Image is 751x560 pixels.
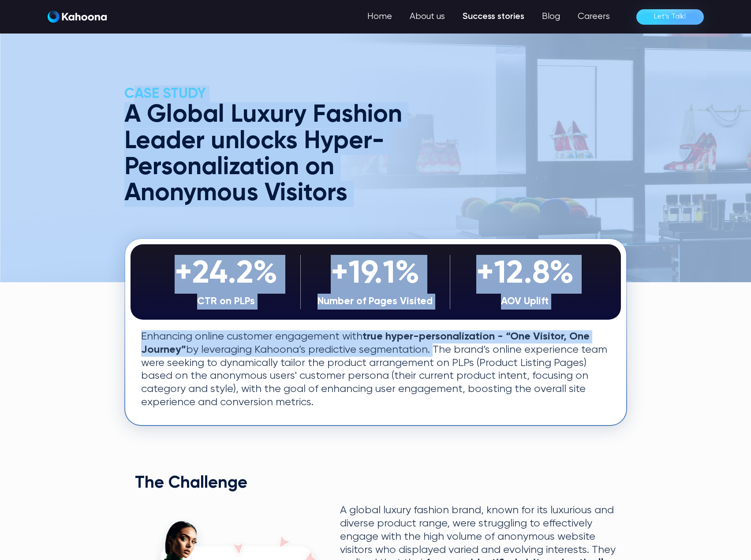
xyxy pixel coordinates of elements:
[305,255,445,294] div: +19.1%
[636,9,704,25] a: Let’s Talk!
[48,11,107,23] img: Kahoona logo white
[654,10,686,24] div: Let’s Talk!
[455,255,595,294] div: +12.8%
[48,11,107,23] a: home
[124,102,435,207] h1: A Global Luxury Fashion Leader unlocks Hyper-Personalization on Anonymous Visitors
[124,86,435,102] h2: CASE Study
[156,255,296,294] div: +24.2%
[569,8,619,26] a: Careers
[455,294,595,310] div: AOV Uplift
[141,331,590,355] strong: true hyper-personalization - “One Visitor, One Journey”
[156,294,296,310] div: CTR on PLPs
[359,8,401,26] a: Home
[533,8,569,26] a: Blog
[135,474,616,494] h2: The Challenge
[401,8,454,26] a: About us
[141,330,610,409] p: Enhancing online customer engagement with by leveraging Kahoona’s predictive segmentation. The br...
[305,294,445,310] div: Number of Pages Visited
[454,8,533,26] a: Success stories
